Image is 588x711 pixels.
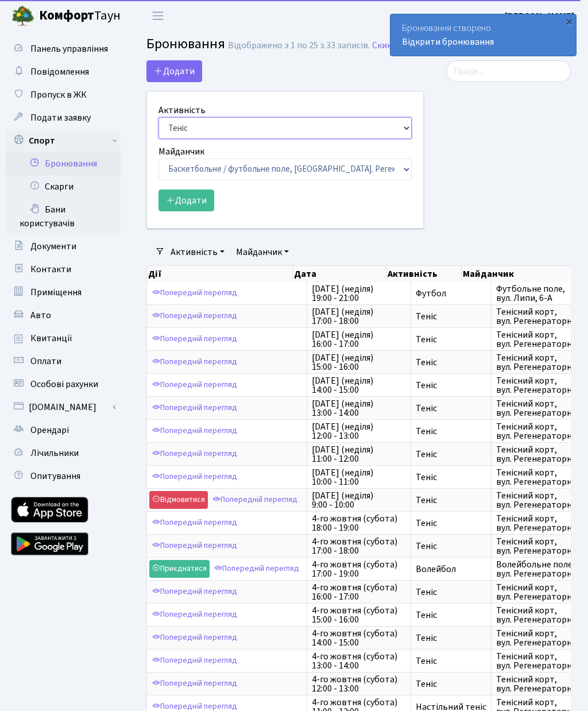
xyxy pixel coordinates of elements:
[149,330,240,348] a: Попередній перегляд
[446,60,571,82] input: Пошук...
[312,376,406,395] span: [DATE] (неділя) 14:00 - 15:00
[416,427,486,436] span: Теніс
[158,190,214,211] button: Додати
[312,445,406,463] span: [DATE] (неділя) 11:00 - 12:00
[149,606,240,624] a: Попередній перегляд
[416,565,486,574] span: Волейбол
[6,106,121,129] a: Подати заявку
[416,610,486,620] span: Теніс
[6,373,121,396] a: Особові рахунки
[30,240,76,253] span: Документи
[416,289,486,298] span: Футбол
[149,445,240,463] a: Попередній перегляд
[30,470,80,482] span: Опитування
[312,629,406,647] span: 4-го жовтня (субота) 14:00 - 15:00
[147,266,293,282] th: Дії
[312,422,406,440] span: [DATE] (неділя) 12:00 - 13:00
[30,424,69,436] span: Орендарі
[6,465,121,488] a: Опитування
[30,111,91,124] span: Подати заявку
[416,588,486,597] span: Теніс
[6,327,121,350] a: Квитанції
[312,675,406,693] span: 4-го жовтня (субота) 12:00 - 13:00
[30,65,89,78] span: Повідомлення
[149,629,240,647] a: Попередній перегляд
[6,37,121,60] a: Панель управління
[30,309,51,322] span: Авто
[6,442,121,465] a: Лічильники
[312,307,406,326] span: [DATE] (неділя) 17:00 - 18:00
[402,36,494,48] a: Відкрити бронювання
[30,88,87,101] span: Пропуск в ЖК
[149,537,240,555] a: Попередній перегляд
[6,152,121,175] a: Бронювання
[146,60,202,82] button: Додати
[6,419,121,442] a: Орендарі
[158,103,206,117] label: Активність
[211,560,302,578] a: Попередній перегляд
[312,468,406,486] span: [DATE] (неділя) 10:00 - 11:00
[312,353,406,372] span: [DATE] (неділя) 15:00 - 16:00
[312,560,406,578] span: 4-го жовтня (субота) 17:00 - 19:00
[30,42,108,55] span: Панель управління
[30,378,98,391] span: Особові рахунки
[210,491,300,509] a: Попередній перегляд
[149,652,240,670] a: Попередній перегляд
[416,656,486,666] span: Теніс
[149,491,208,509] a: Відмовитися
[6,83,121,106] a: Пропуск в ЖК
[312,537,406,555] span: 4-го жовтня (субота) 17:00 - 18:00
[231,242,293,262] a: Майданчик
[390,14,576,56] div: Бронювання створено
[416,450,486,459] span: Теніс
[228,40,370,51] div: Відображено з 1 по 25 з 33 записів.
[6,350,121,373] a: Оплати
[39,6,121,26] span: Таун
[416,381,486,390] span: Теніс
[416,404,486,413] span: Теніс
[30,447,79,459] span: Лічильники
[149,399,240,417] a: Попередній перегляд
[30,286,82,299] span: Приміщення
[416,312,486,321] span: Теніс
[6,198,121,235] a: Бани користувачів
[146,34,225,54] span: Бронювання
[6,60,121,83] a: Повідомлення
[39,6,94,25] b: Комфорт
[312,514,406,532] span: 4-го жовтня (субота) 18:00 - 19:00
[149,422,240,440] a: Попередній перегляд
[6,304,121,327] a: Авто
[312,399,406,418] span: [DATE] (неділя) 13:00 - 14:00
[372,40,407,51] a: Скинути
[149,560,210,578] a: Приєднатися
[6,258,121,281] a: Контакти
[149,376,240,394] a: Попередній перегляд
[149,353,240,371] a: Попередній перегляд
[6,175,121,198] a: Скарги
[312,606,406,624] span: 4-го жовтня (субота) 15:00 - 16:00
[6,129,121,152] a: Спорт
[416,473,486,482] span: Теніс
[30,332,72,345] span: Квитанції
[505,9,574,23] a: [PERSON_NAME]
[149,583,240,601] a: Попередній перегляд
[149,514,240,532] a: Попередній перегляд
[416,679,486,689] span: Теніс
[312,330,406,349] span: [DATE] (неділя) 16:00 - 17:00
[6,281,121,304] a: Приміщення
[30,355,61,368] span: Оплати
[416,496,486,505] span: Теніс
[149,307,240,325] a: Попередній перегляд
[416,358,486,367] span: Теніс
[386,266,462,282] th: Активність
[144,6,172,25] button: Переключити навігацію
[312,583,406,601] span: 4-го жовтня (субота) 16:00 - 17:00
[312,491,406,509] span: [DATE] (неділя) 9:00 - 10:00
[158,145,204,159] label: Майданчик
[11,5,34,28] img: logo.png
[149,284,240,302] a: Попередній перегляд
[6,396,121,419] a: [DOMAIN_NAME]
[312,652,406,670] span: 4-го жовтня (субота) 13:00 - 14:00
[6,235,121,258] a: Документи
